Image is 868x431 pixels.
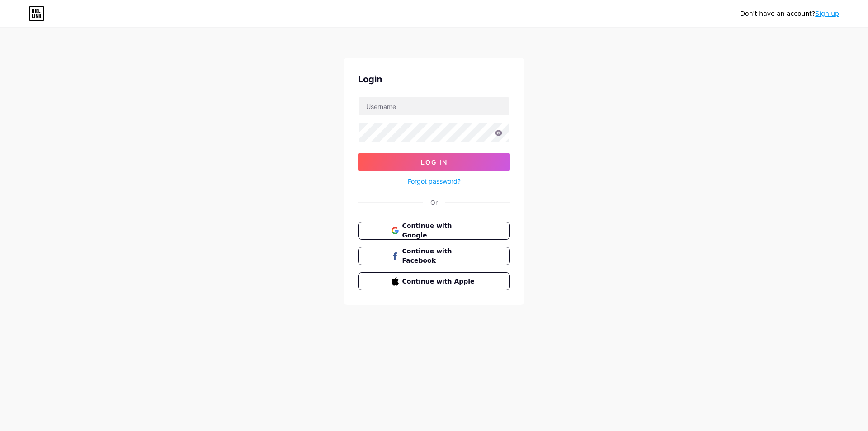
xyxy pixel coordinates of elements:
[402,277,477,286] span: Continue with Apple
[430,198,438,207] div: Or
[740,9,839,19] div: Don't have an account?
[358,72,510,86] div: Login
[402,246,477,265] span: Continue with Facebook
[408,176,461,186] a: Forgot password?
[358,247,510,265] button: Continue with Facebook
[359,97,509,115] input: Username
[421,158,448,166] span: Log In
[402,221,477,240] span: Continue with Google
[358,222,510,240] button: Continue with Google
[815,10,839,17] a: Sign up
[358,272,510,290] button: Continue with Apple
[358,153,510,171] button: Log In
